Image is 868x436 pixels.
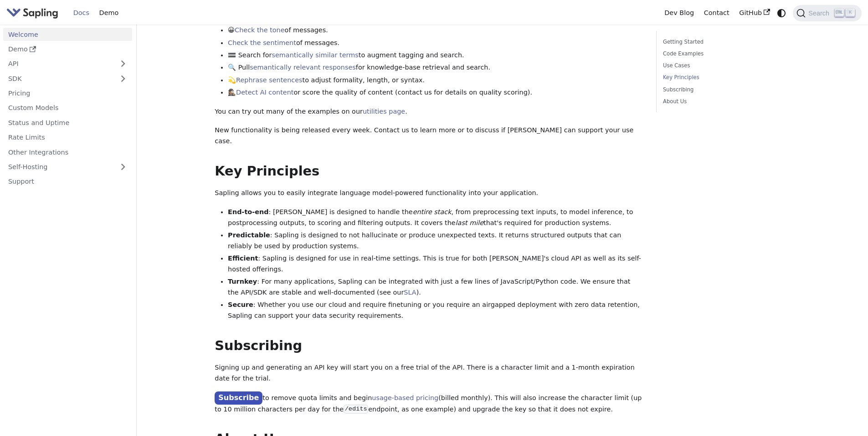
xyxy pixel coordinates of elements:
[228,278,257,285] strong: Turnkey
[215,188,643,199] p: Sapling allows you to easily integrate language model-powered functionality into your application.
[3,101,132,115] a: Custom Models
[114,72,132,85] button: Expand sidebar category 'SDK'
[228,50,643,61] li: 🟰 Search for to augment tagging and search.
[793,5,861,21] button: Search (Ctrl+K)
[114,57,132,70] button: Expand sidebar category 'API'
[272,51,358,59] a: semantically similar terms
[236,89,293,96] a: Detect AI content
[228,62,643,73] li: 🔍 Pull for knowledge-base retrieval and search.
[215,338,643,354] h2: Subscribing
[3,145,132,159] a: Other Integrations
[3,116,132,129] a: Status and Uptime
[228,87,643,98] li: 🕵🏽‍♀️ or score the quality of content (contact us for details on quality scoring).
[235,26,284,34] a: Check the tone
[68,6,94,20] a: Docs
[3,57,114,70] a: API
[228,39,296,46] a: Check the sentiment
[228,230,643,252] li: : Sapling is designed to not hallucinate or produce unexpected texts. It returns structured outpu...
[3,28,132,41] a: Welcome
[3,160,132,174] a: Self-Hosting
[228,207,643,229] li: : [PERSON_NAME] is designed to handle the , from preprocessing text inputs, to model inference, t...
[250,64,356,71] a: semantically relevant responses
[734,6,775,20] a: GitHub
[3,72,114,85] a: SDK
[215,106,643,117] p: You can try out many of the examples on our .
[215,163,643,180] h2: Key Principles
[663,97,786,106] a: About Us
[806,10,835,17] span: Search
[228,276,643,298] li: : For many applications, Sapling can be integrated with just a few lines of JavaScript/Python cod...
[228,255,258,262] strong: Efficient
[363,108,405,115] a: utilities page
[775,6,788,20] button: Switch between dark and light mode (currently system mode)
[699,6,734,20] a: Contact
[228,25,643,36] li: 😀 of messages.
[663,50,786,58] a: Code Examples
[846,9,855,17] kbd: K
[94,6,123,20] a: Demo
[228,231,270,239] strong: Predictable
[215,125,643,147] p: New functionality is being released every week. Contact us to learn more or to discuss if [PERSON...
[236,76,302,84] a: Rephrase sentences
[3,175,132,188] a: Support
[404,289,416,296] a: SLA
[228,208,268,215] strong: End-to-end
[228,301,253,308] strong: Secure
[228,300,643,321] li: : Whether you use our cloud and require finetuning or you require an airgapped deployment with ze...
[6,6,58,20] img: Sapling.ai
[215,391,262,405] a: Subscribe
[3,43,132,56] a: Demo
[663,38,786,46] a: Getting Started
[659,6,699,20] a: Dev Blog
[228,253,643,275] li: : Sapling is designed for use in real-time settings. This is true for both [PERSON_NAME]'s cloud ...
[215,392,643,415] p: to remove quota limits and begin (billed monthly). This will also increase the character limit (u...
[6,6,62,20] a: Sapling.ai
[663,85,786,94] a: Subscribing
[372,394,438,401] a: usage-based pricing
[413,208,452,215] em: entire stack
[228,38,643,49] li: of messages.
[663,61,786,70] a: Use Cases
[456,219,483,226] em: last mile
[3,131,132,144] a: Rate Limits
[663,73,786,82] a: Key Principles
[3,87,132,100] a: Pricing
[228,75,643,86] li: 💫 to adjust formality, length, or syntax.
[215,362,643,384] p: Signing up and generating an API key will start you on a free trial of the API. There is a charac...
[344,405,368,414] code: /edits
